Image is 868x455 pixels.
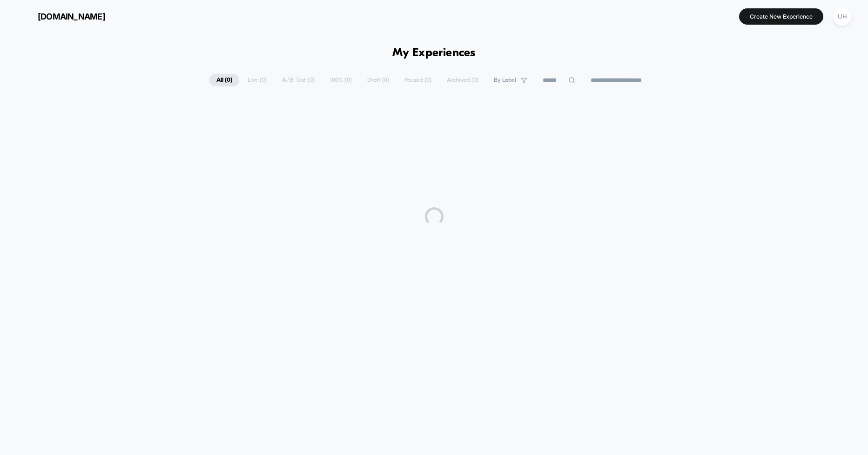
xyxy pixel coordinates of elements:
button: UH [830,7,854,26]
div: UH [833,7,851,26]
button: Create New Experience [739,8,823,25]
h1: My Experiences [392,46,476,60]
span: All ( 0 ) [209,74,239,86]
button: [DOMAIN_NAME] [14,9,108,24]
span: By Label [494,77,516,84]
span: [DOMAIN_NAME] [38,12,105,21]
